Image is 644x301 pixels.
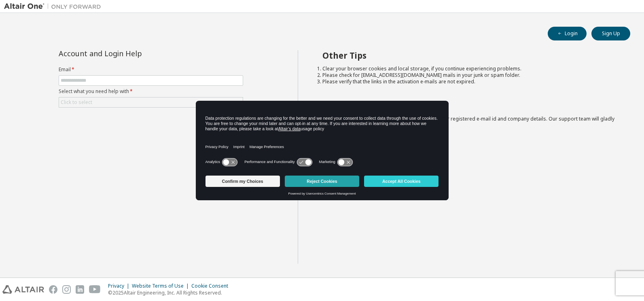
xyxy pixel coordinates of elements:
button: Sign Up [591,27,630,40]
img: instagram.svg [62,285,71,294]
img: facebook.svg [49,285,57,294]
img: youtube.svg [89,285,101,294]
li: Clear your browser cookies and local storage, if you continue experiencing problems. [322,66,616,72]
label: Select what you need help with [59,88,243,95]
h2: Other Tips [322,50,616,61]
div: Click to select [59,98,243,107]
div: Account and Login Help [59,50,206,57]
div: Click to select [61,99,92,106]
span: with a brief description of the problem, your registered e-mail id and company details. Our suppo... [322,115,614,129]
div: Privacy [108,283,132,289]
li: Please check for [EMAIL_ADDRESS][DOMAIN_NAME] mails in your junk or spam folder. [322,72,616,78]
li: Please verify that the links in the activation e-mails are not expired. [322,78,616,85]
div: Cookie Consent [191,283,233,289]
div: Website Terms of Use [132,283,191,289]
p: © 2025 Altair Engineering, Inc. All Rights Reserved. [108,289,233,296]
label: Email [59,66,243,73]
button: Login [548,27,587,40]
img: Altair One [4,2,105,11]
img: linkedin.svg [76,285,84,294]
h2: Not sure how to login? [322,100,616,111]
img: altair_logo.svg [2,285,44,294]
